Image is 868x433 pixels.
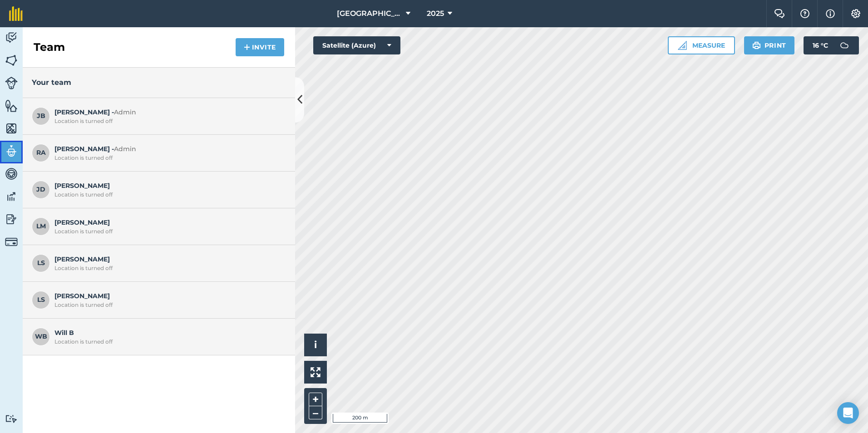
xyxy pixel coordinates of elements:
span: i [314,339,317,350]
span: [PERSON_NAME] [54,217,281,235]
div: Location is turned off [54,154,281,162]
span: LS [32,254,50,272]
span: WB [32,328,50,346]
span: LS [32,291,50,309]
img: Two speech bubbles overlapping with the left bubble in the forefront [774,9,785,18]
span: LM [32,217,50,236]
div: Location is turned off [54,191,281,198]
span: [GEOGRAPHIC_DATA] [337,8,402,19]
div: Open Intercom Messenger [837,402,859,424]
span: Will B [54,328,281,345]
span: 16 ° C [813,36,828,54]
span: JD [32,181,50,199]
img: svg+xml;base64,PD94bWwgdmVyc2lvbj0iMS4wIiBlbmNvZGluZz0idXRmLTgiPz4KPCEtLSBHZW5lcmF0b3I6IEFkb2JlIE... [5,236,18,248]
h2: Team [34,40,65,54]
img: svg+xml;base64,PD94bWwgdmVyc2lvbj0iMS4wIiBlbmNvZGluZz0idXRmLTgiPz4KPCEtLSBHZW5lcmF0b3I6IEFkb2JlIE... [5,414,18,423]
span: [PERSON_NAME] [54,291,281,308]
img: svg+xml;base64,PD94bWwgdmVyc2lvbj0iMS4wIiBlbmNvZGluZz0idXRmLTgiPz4KPCEtLSBHZW5lcmF0b3I6IEFkb2JlIE... [5,31,18,44]
h3: Your team [32,77,286,89]
div: Location is turned off [54,118,281,125]
button: Measure [668,36,735,54]
button: + [309,393,322,406]
button: 16 °C [804,36,859,54]
img: svg+xml;base64,PHN2ZyB4bWxucz0iaHR0cDovL3d3dy53My5vcmcvMjAwMC9zdmciIHdpZHRoPSIxNCIgaGVpZ2h0PSIyNC... [244,42,250,53]
img: svg+xml;base64,PD94bWwgdmVyc2lvbj0iMS4wIiBlbmNvZGluZz0idXRmLTgiPz4KPCEtLSBHZW5lcmF0b3I6IEFkb2JlIE... [5,190,18,203]
img: svg+xml;base64,PHN2ZyB4bWxucz0iaHR0cDovL3d3dy53My5vcmcvMjAwMC9zdmciIHdpZHRoPSI1NiIgaGVpZ2h0PSI2MC... [5,99,18,113]
img: svg+xml;base64,PHN2ZyB4bWxucz0iaHR0cDovL3d3dy53My5vcmcvMjAwMC9zdmciIHdpZHRoPSI1NiIgaGVpZ2h0PSI2MC... [5,122,18,135]
img: Four arrows, one pointing top left, one top right, one bottom right and the last bottom left [311,367,321,377]
span: Admin [114,145,136,153]
button: i [304,334,327,356]
span: [PERSON_NAME] [54,254,281,271]
img: fieldmargin Logo [9,6,23,21]
span: JB [32,107,50,125]
span: [PERSON_NAME] - [54,144,281,161]
img: A cog icon [850,9,861,18]
img: svg+xml;base64,PHN2ZyB4bWxucz0iaHR0cDovL3d3dy53My5vcmcvMjAwMC9zdmciIHdpZHRoPSI1NiIgaGVpZ2h0PSI2MC... [5,54,18,67]
img: Ruler icon [678,41,687,50]
span: Admin [114,108,136,116]
button: Satellite (Azure) [313,36,400,54]
span: [PERSON_NAME] [54,181,281,198]
div: Location is turned off [54,338,281,345]
button: Invite [236,38,284,56]
div: Location is turned off [54,228,281,235]
button: Print [744,36,795,54]
span: 2025 [427,8,444,19]
div: Location is turned off [54,265,281,272]
img: A question mark icon [799,9,810,18]
div: Location is turned off [54,301,281,309]
span: [PERSON_NAME] - [54,107,281,124]
img: svg+xml;base64,PHN2ZyB4bWxucz0iaHR0cDovL3d3dy53My5vcmcvMjAwMC9zdmciIHdpZHRoPSIxOSIgaGVpZ2h0PSIyNC... [752,40,761,51]
img: svg+xml;base64,PD94bWwgdmVyc2lvbj0iMS4wIiBlbmNvZGluZz0idXRmLTgiPz4KPCEtLSBHZW5lcmF0b3I6IEFkb2JlIE... [5,167,18,181]
img: svg+xml;base64,PD94bWwgdmVyc2lvbj0iMS4wIiBlbmNvZGluZz0idXRmLTgiPz4KPCEtLSBHZW5lcmF0b3I6IEFkb2JlIE... [5,144,18,158]
span: RA [32,144,50,162]
img: svg+xml;base64,PHN2ZyB4bWxucz0iaHR0cDovL3d3dy53My5vcmcvMjAwMC9zdmciIHdpZHRoPSIxNyIgaGVpZ2h0PSIxNy... [826,8,835,19]
img: svg+xml;base64,PD94bWwgdmVyc2lvbj0iMS4wIiBlbmNvZGluZz0idXRmLTgiPz4KPCEtLSBHZW5lcmF0b3I6IEFkb2JlIE... [5,212,18,226]
img: svg+xml;base64,PD94bWwgdmVyc2lvbj0iMS4wIiBlbmNvZGluZz0idXRmLTgiPz4KPCEtLSBHZW5lcmF0b3I6IEFkb2JlIE... [835,36,853,54]
button: – [309,406,322,419]
img: svg+xml;base64,PD94bWwgdmVyc2lvbj0iMS4wIiBlbmNvZGluZz0idXRmLTgiPz4KPCEtLSBHZW5lcmF0b3I6IEFkb2JlIE... [5,77,18,89]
